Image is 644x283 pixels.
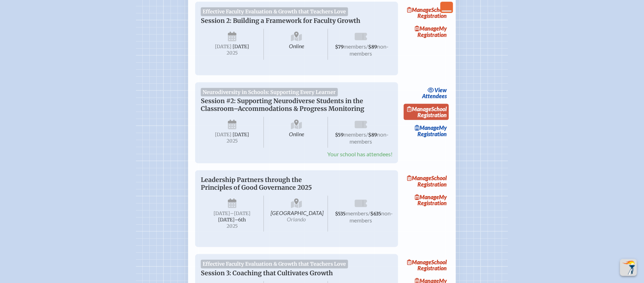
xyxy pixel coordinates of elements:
[335,211,346,217] span: $535
[404,5,449,21] a: ManageSchool Registration
[350,43,389,57] span: non-members
[201,260,348,268] span: Effective Faculty Evaluation & Growth that Teachers Love
[407,175,432,181] span: Manage
[620,259,637,276] button: Scroll Top
[265,29,328,60] span: Online
[621,260,636,275] img: To the top
[420,85,449,101] a: viewAttendees
[435,87,447,93] span: view
[404,173,449,189] a: ManageSchool Registration
[206,224,258,229] span: 2025
[265,117,328,148] span: Online
[201,7,348,16] span: Effective Faculty Evaluation & Growth that Teachers Love
[404,24,449,40] a: ManageMy Registration
[335,44,343,50] span: $79
[215,44,231,50] span: [DATE]
[230,210,250,216] span: –[DATE]
[213,210,230,216] span: [DATE]
[415,194,439,200] span: Manage
[215,132,231,138] span: [DATE]
[343,43,366,50] span: members
[350,131,389,145] span: non-members
[415,124,439,131] span: Manage
[201,17,360,25] span: Session 2: Building a Framework for Faculty Growth
[201,176,312,191] span: Leadership Partners through the Principles of Good Governance 2025
[350,210,393,224] span: non-members
[404,257,449,273] a: ManageSchool Registration
[343,131,366,138] span: members
[404,104,449,120] a: ManageSchool Registration
[233,132,249,138] span: [DATE]
[218,217,246,223] span: [DATE]–⁠6th
[327,151,392,157] span: Your school has attendees!
[206,138,258,144] span: 2025
[368,210,370,216] span: /
[265,196,328,232] span: [GEOGRAPHIC_DATA]
[366,43,368,50] span: /
[407,106,432,112] span: Manage
[415,25,439,32] span: Manage
[201,269,333,277] span: Session 3: Coaching that Cultivates Growth
[233,44,249,50] span: [DATE]
[201,97,364,113] span: Session #2: Supporting Neurodiverse Students in the Classroom–Accommodations & Progress Monitoring
[368,132,377,138] span: $89
[407,6,432,13] span: Manage
[335,132,343,138] span: $59
[366,131,368,138] span: /
[370,211,381,217] span: $635
[206,50,258,56] span: 2025
[201,88,338,96] span: Neurodiversity in Schools: Supporting Every Learner
[407,259,432,265] span: Manage
[404,192,449,208] a: ManageMy Registration
[346,210,368,216] span: members
[368,44,377,50] span: $89
[287,216,306,222] span: Orlando
[404,123,449,139] a: ManageMy Registration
